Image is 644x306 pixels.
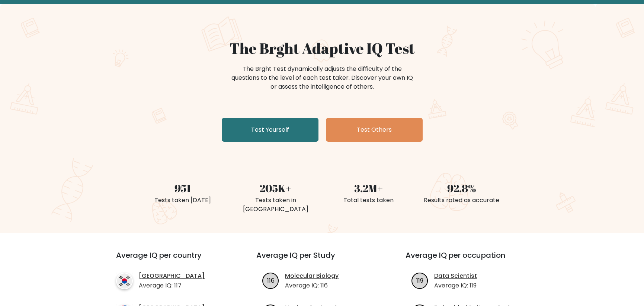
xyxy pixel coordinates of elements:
[327,196,411,205] div: Total tests taken
[420,180,504,196] div: 92.8%
[420,196,504,205] div: Results rated as accurate
[139,281,205,290] p: Average IQ: 117
[234,196,318,214] div: Tests taken in [GEOGRAPHIC_DATA]
[222,118,318,142] a: Test Yourself
[267,276,275,284] text: 116
[229,65,415,91] div: The Brght Test dynamically adjusts the difficulty of the questions to the level of each test take...
[406,251,537,269] h3: Average IQ per occupation
[326,118,423,142] a: Test Others
[256,251,388,269] h3: Average IQ per Study
[285,281,339,290] p: Average IQ: 116
[116,251,230,269] h3: Average IQ per country
[416,276,423,284] text: 119
[285,272,339,280] a: Molecular Biology
[141,180,225,196] div: 951
[116,273,133,289] img: country
[139,272,205,280] a: [GEOGRAPHIC_DATA]
[141,196,225,205] div: Tests taken [DATE]
[141,39,504,57] h1: The Brght Adaptive IQ Test
[234,180,318,196] div: 205K+
[434,272,477,280] a: Data Scientist
[327,180,411,196] div: 3.2M+
[434,281,477,290] p: Average IQ: 119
